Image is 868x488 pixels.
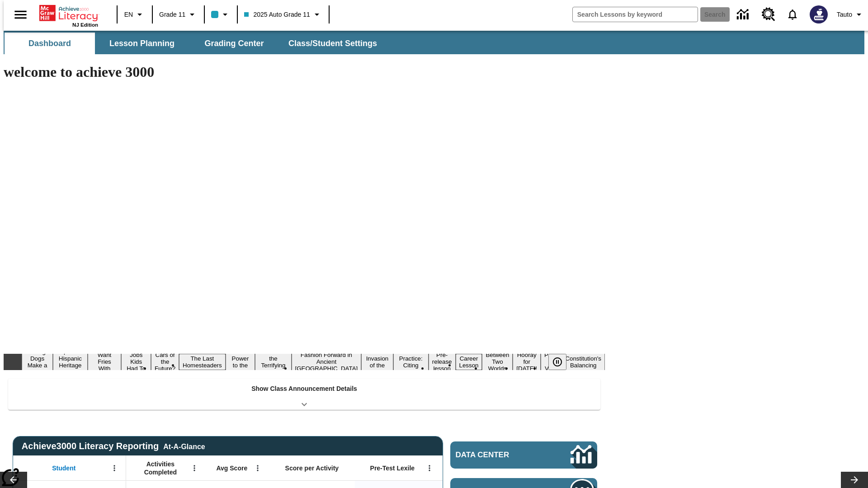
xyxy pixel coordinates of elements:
button: Grading Center [189,33,279,54]
button: Dashboard [5,33,95,54]
button: Lesson carousel, Next [841,472,868,488]
span: Avg Score [216,464,247,472]
span: Achieve3000 Literacy Reporting [22,441,205,451]
button: Slide 13 Career Lesson [456,354,482,370]
button: Slide 7 Solar Power to the People [226,347,255,377]
button: Slide 15 Hooray for Constitution Day! [513,350,541,373]
div: Pause [548,354,576,370]
a: Data Center [731,2,756,27]
button: Grade: Grade 11, Select a grade [156,6,201,23]
button: Slide 8 Attack of the Terrifying Tomatoes [255,347,291,377]
button: Slide 9 Fashion Forward in Ancient Rome [292,350,362,373]
span: Grading Center [204,38,264,49]
span: Data Center [456,450,540,460]
input: search field [573,7,698,22]
button: Slide 3 Do You Want Fries With That? [88,343,122,380]
a: Home [39,4,98,22]
img: Avatar [810,5,828,23]
button: Slide 10 The Invasion of the Free CD [361,347,393,377]
button: Slide 11 Mixed Practice: Citing Evidence [393,347,429,377]
button: Pause [548,354,566,370]
a: Notifications [781,3,804,26]
button: Open Menu [423,461,436,475]
button: Language: EN, Select a language [120,6,149,23]
button: Lesson Planning [97,33,187,54]
button: Slide 1 Diving Dogs Make a Splash [22,347,53,377]
span: Tauto [837,10,852,19]
span: EN [124,10,133,19]
div: SubNavbar [4,31,864,54]
div: Show Class Announcement Details [8,379,600,410]
button: Slide 14 Between Two Worlds [482,350,513,373]
button: Class: 2025 Auto Grade 11, Select your class [241,6,325,23]
span: NJ Edition [72,22,98,28]
div: SubNavbar [4,33,385,54]
span: Dashboard [28,38,71,49]
div: Home [39,3,98,28]
div: At-A-Glance [163,441,205,451]
button: Class color is light blue. Change class color [208,6,234,23]
span: Class/Student Settings [288,38,377,49]
a: Data Center [450,441,597,469]
a: Resource Center, Will open in new tab [756,2,781,27]
span: 2025 Auto Grade 11 [244,10,310,19]
button: Slide 6 The Last Homesteaders [179,354,226,370]
span: Lesson Planning [109,38,175,49]
button: Open side menu [7,1,34,28]
button: Slide 16 Point of View [541,350,561,373]
h1: welcome to achieve 3000 [4,64,605,80]
button: Slide 2 ¡Viva Hispanic Heritage Month! [53,347,88,377]
button: Open Menu [251,461,264,475]
button: Slide 5 Cars of the Future? [151,350,179,373]
button: Open Menu [188,461,201,475]
span: Pre-Test Lexile [370,464,415,472]
span: Score per Activity [285,464,339,472]
button: Open Menu [108,461,121,475]
button: Slide 17 The Constitution's Balancing Act [561,347,605,377]
button: Select a new avatar [804,3,833,26]
span: Student [52,464,75,472]
button: Slide 4 Dirty Jobs Kids Had To Do [121,343,151,380]
button: Class/Student Settings [281,33,384,54]
button: Slide 12 Pre-release lesson [429,350,456,373]
p: Show Class Announcement Details [251,384,357,394]
span: Grade 11 [159,10,185,19]
button: Profile/Settings [833,6,868,23]
span: Activities Completed [131,460,190,476]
